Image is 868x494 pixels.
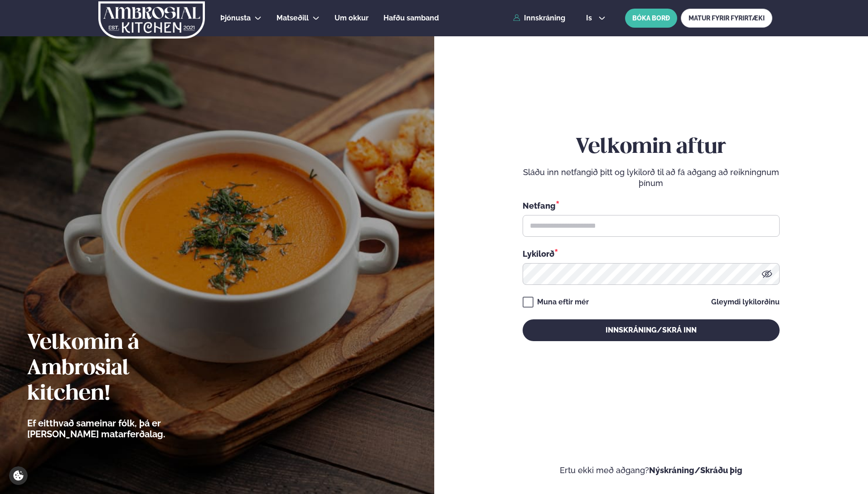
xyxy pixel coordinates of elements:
span: Þjónusta [220,14,251,22]
a: Nýskráning/Skráðu þig [649,465,742,475]
button: is [579,15,613,22]
button: Innskráning/Skrá inn [523,319,780,341]
img: logo [97,1,206,39]
div: Netfang [523,200,780,211]
h2: Velkomin aftur [523,135,780,160]
span: Matseðill [276,14,309,22]
p: Ef eitthvað sameinar fólk, þá er [PERSON_NAME] matarferðalag. [27,418,215,440]
a: Matseðill [276,13,309,24]
span: is [586,15,595,22]
div: Lykilorð [523,248,780,259]
span: Hafðu samband [383,14,439,22]
a: Um okkur [335,13,369,24]
a: Hafðu samband [383,13,439,24]
h2: Velkomin á Ambrosial kitchen! [27,331,215,407]
a: Gleymdi lykilorðinu [711,298,780,306]
span: Um okkur [335,14,369,22]
a: MATUR FYRIR FYRIRTÆKI [681,9,772,28]
a: Þjónusta [220,13,251,24]
p: Ertu ekki með aðgang? [461,465,841,476]
p: Sláðu inn netfangið þitt og lykilorð til að fá aðgang að reikningnum þínum [523,167,780,189]
a: Innskráning [513,14,565,22]
a: Cookie settings [9,466,28,485]
button: BÓKA BORÐ [625,9,677,28]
